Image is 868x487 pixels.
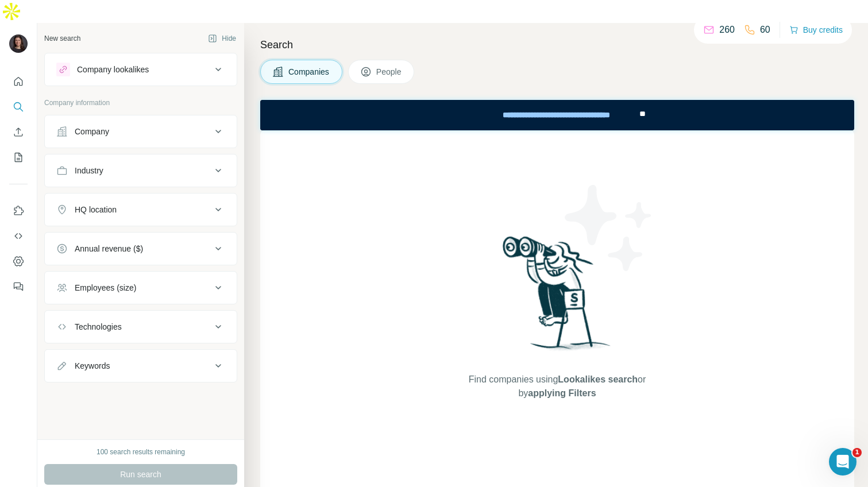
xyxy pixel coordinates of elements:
[75,204,117,215] div: HQ location
[9,226,28,246] button: Use Surfe API
[852,448,862,457] span: 1
[75,360,110,372] div: Keywords
[44,33,80,44] div: New search
[45,196,237,223] button: HQ location
[75,321,122,333] div: Technologies
[789,22,843,38] button: Buy credits
[45,157,237,184] button: Industry
[9,34,28,53] img: Avatar
[200,30,244,47] button: Hide
[9,276,28,297] button: Feedback
[9,251,28,272] button: Dashboard
[45,352,237,380] button: Keywords
[45,118,237,145] button: Company
[260,100,854,130] iframe: Banner
[9,122,28,142] button: Enrich CSV
[45,313,237,341] button: Technologies
[558,374,638,384] span: Lookalikes search
[75,165,103,176] div: Industry
[75,282,136,293] div: Employees (size)
[45,235,237,262] button: Annual revenue ($)
[75,243,143,254] div: Annual revenue ($)
[9,96,28,117] button: Search
[97,447,185,457] div: 100 search results remaining
[77,64,149,75] div: Company lookalikes
[9,200,28,221] button: Use Surfe on LinkedIn
[288,66,330,78] span: Companies
[44,98,237,108] p: Company information
[497,233,617,361] img: Surfe Illustration - Woman searching with binoculars
[9,147,28,168] button: My lists
[760,23,770,37] p: 60
[557,176,661,280] img: Surfe Illustration - Stars
[719,23,735,37] p: 260
[829,448,857,476] iframe: Intercom live chat
[528,388,596,398] span: applying Filters
[465,373,649,400] span: Find companies using or by
[75,126,109,137] div: Company
[45,274,237,302] button: Employees (size)
[45,56,237,83] button: Company lookalikes
[260,37,854,53] h4: Search
[9,71,28,92] button: Quick start
[376,66,403,78] span: People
